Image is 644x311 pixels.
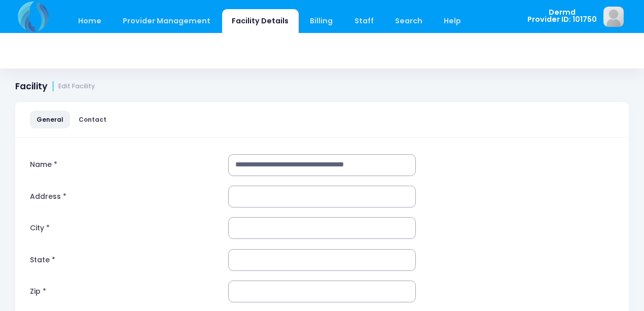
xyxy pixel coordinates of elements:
[30,111,70,128] a: General
[113,9,220,33] a: Provider Management
[25,281,223,302] label: Zip *
[68,9,111,33] a: Home
[344,9,383,33] a: Staff
[72,111,113,128] a: Contact
[527,9,597,23] span: Dermd Provider ID: 101750
[222,9,299,33] a: Facility Details
[25,154,223,176] label: Name *
[15,81,95,92] h1: Facility
[58,83,95,90] small: Edit Facility
[25,249,223,271] label: State *
[25,186,223,208] label: Address *
[385,9,432,33] a: Search
[300,9,343,33] a: Billing
[25,217,223,239] label: City *
[434,9,471,33] a: Help
[603,7,624,27] img: image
